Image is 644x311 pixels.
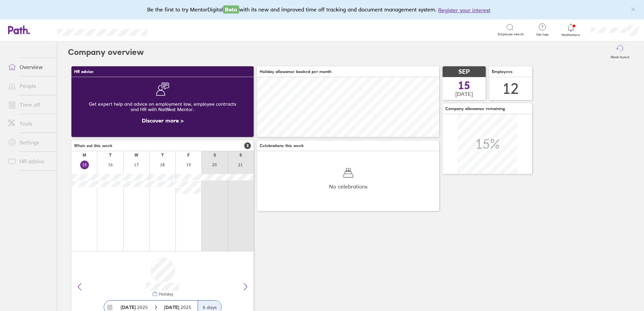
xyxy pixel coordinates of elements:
div: T [109,153,111,158]
button: Reset layout [607,41,633,63]
div: Search [165,27,183,33]
span: HR advice [74,69,94,74]
a: Time off [3,98,57,111]
span: No celebrations [329,183,367,189]
div: S [214,153,216,158]
h2: Company overview [68,41,144,63]
span: Holiday allowance booked per month [260,69,331,74]
div: T [161,153,164,158]
span: Employees [492,69,513,74]
span: Celebrations this week [260,143,304,148]
span: SEP [458,68,470,75]
div: M [83,153,86,158]
div: Holiday [158,292,173,297]
div: Be the first to try MentorDigital with its new and improved time off tracking and document manage... [147,5,497,14]
a: Tools [3,117,57,130]
a: Settings [3,136,57,149]
span: Notifications [560,33,582,37]
button: Register your interest [438,6,490,14]
a: Notifications [560,23,582,37]
a: HR advice [3,154,57,168]
div: 12 [503,80,519,97]
span: 5 [244,142,251,149]
span: Who's out this week [74,143,112,148]
div: W [134,153,138,158]
a: Discover more > [142,117,184,124]
div: Get expert help and advice on employment law, employee contracts and HR with NatWest Mentor. [77,96,248,117]
strong: [DATE] [121,304,136,310]
span: [DATE] [455,91,473,97]
label: Reset layout [607,53,633,59]
span: Beta [223,5,239,13]
span: 15 [458,80,470,91]
span: Company allowance remaining [445,106,505,111]
span: Get help [532,33,553,37]
a: Overview [3,60,57,74]
span: 2025 [121,305,148,310]
div: F [187,153,190,158]
div: S [239,153,242,158]
span: 2025 [164,305,191,310]
a: People [3,79,57,93]
strong: [DATE] [164,304,181,310]
span: Employee search [498,32,524,36]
